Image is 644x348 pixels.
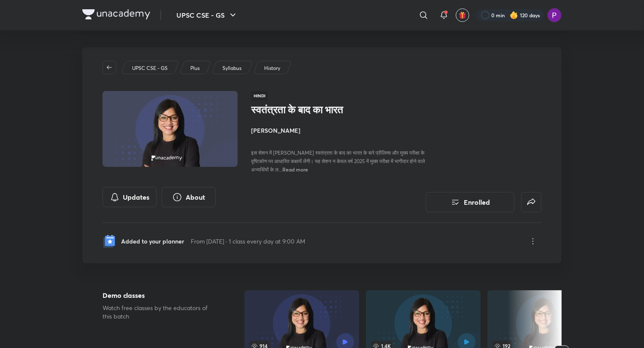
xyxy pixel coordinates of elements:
[282,166,308,173] span: Read more
[171,7,243,24] button: UPSC CSE - GS
[189,64,201,72] a: Plus
[426,192,514,212] button: Enrolled
[456,8,469,22] button: avatar
[251,104,389,116] h1: स्वतंत्रता के बाद का भारत
[251,126,440,135] h4: [PERSON_NAME]
[521,192,541,212] button: false
[103,290,217,300] h5: Demo classes
[190,64,200,72] p: Plus
[221,64,243,72] a: Syllabus
[103,187,157,207] button: Updates
[82,9,150,21] a: Company Logo
[264,64,280,72] p: History
[82,9,150,19] img: Company Logo
[131,64,169,72] a: UPSC CSE - GS
[263,64,282,72] a: History
[103,304,217,321] p: Watch free classes by the educators of this batch
[101,90,239,168] img: Thumbnail
[162,187,216,207] button: About
[459,11,466,19] img: avatar
[251,91,268,100] span: Hindi
[132,64,168,72] p: UPSC CSE - GS
[191,237,305,246] p: From [DATE] · 1 class every day at 9:00 AM
[251,150,425,173] span: इस सेशन में [PERSON_NAME] स्वतंत्रता के बाद का भारत के बारे प्रीलिम्स और मुख्य परीक्षा के दृष्टिक...
[510,11,518,19] img: streak
[547,8,562,22] img: Preeti Pandey
[121,237,184,246] p: Added to your planner
[222,64,241,72] p: Syllabus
